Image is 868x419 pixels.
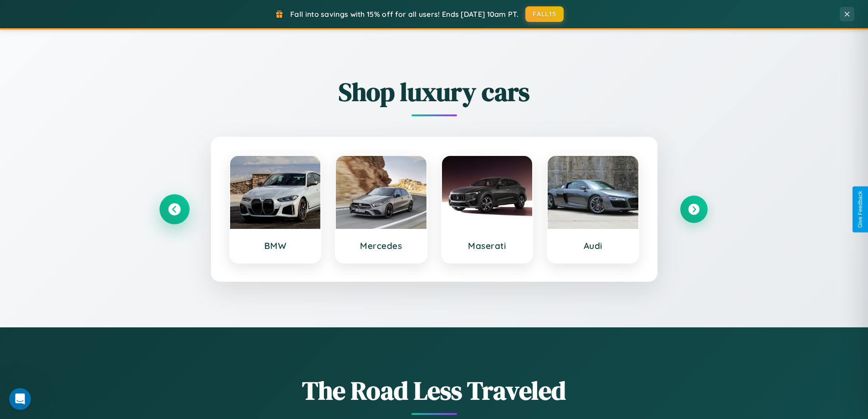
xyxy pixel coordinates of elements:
[857,191,863,228] div: Give Feedback
[557,240,629,251] h3: Audi
[239,240,312,251] h3: BMW
[525,6,564,22] button: FALL15
[290,10,519,19] span: Fall into savings with 15% off for all users! Ends [DATE] 10am PT.
[345,240,417,251] h3: Mercedes
[161,74,708,109] h2: Shop luxury cars
[451,240,524,251] h3: Maserati
[161,373,708,408] h1: The Road Less Traveled
[9,388,31,410] iframe: Intercom live chat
